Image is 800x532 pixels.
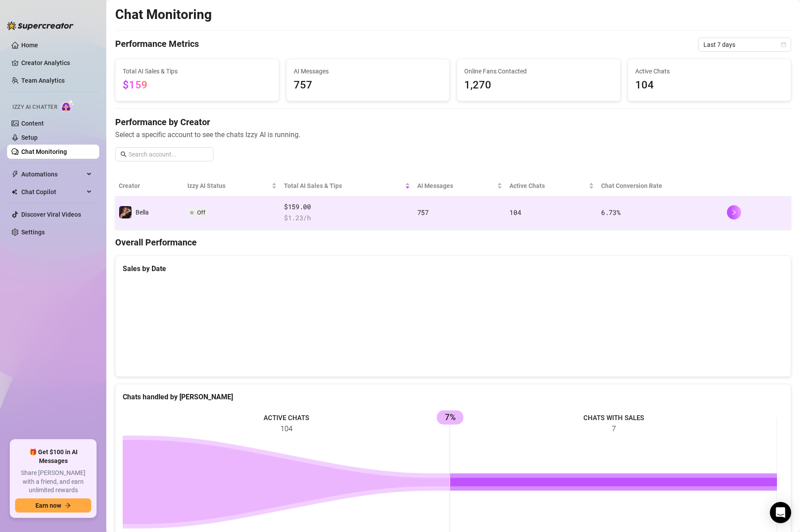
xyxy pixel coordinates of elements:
img: Bella [119,206,132,218]
span: $159 [123,79,148,91]
span: Bella [136,209,149,216]
span: 757 [417,208,429,217]
input: Search account... [128,149,208,159]
span: 104 [635,77,784,94]
th: Creator [115,176,184,196]
span: Automations [21,167,84,181]
span: Last 7 days [703,38,786,51]
a: Home [21,42,38,49]
span: Chat Copilot [21,185,84,199]
span: Off [197,209,206,216]
th: AI Messages [414,176,506,196]
span: thunderbolt [12,171,19,178]
a: Settings [21,229,45,236]
span: Active Chats [509,181,587,191]
a: Chat Monitoring [21,148,67,155]
span: Select a specific account to see the chats Izzy AI is running. [115,129,791,140]
img: logo-BBDzfeDw.svg [7,21,74,30]
a: Creator Analytics [21,56,92,70]
button: right [727,205,741,219]
h4: Overall Performance [115,236,791,249]
th: Izzy AI Status [184,176,280,196]
h4: Performance by Creator [115,116,791,128]
th: Active Chats [506,176,598,196]
span: $ 1.23 /h [284,213,410,223]
div: Chats handled by [PERSON_NAME] [123,391,784,402]
a: Discover Viral Videos [21,211,81,218]
th: Chat Conversion Rate [598,176,723,196]
span: calendar [781,42,786,47]
span: Izzy AI Status [187,181,270,191]
span: 6.73 % [601,208,621,217]
span: Total AI Sales & Tips [123,66,272,76]
span: Earn now [35,502,61,509]
a: Content [21,120,44,127]
img: Chat Copilot [12,189,17,195]
span: $159.00 [284,202,410,212]
span: AI Messages [417,181,496,191]
span: Share [PERSON_NAME] with a friend, and earn unlimited rewards [15,469,91,495]
img: AI Chatter [61,100,74,112]
h4: Performance Metrics [115,38,199,52]
span: Online Fans Contacted [464,66,613,76]
span: Total AI Sales & Tips [284,181,403,191]
span: 757 [294,77,443,94]
span: search [120,151,127,157]
span: 🎁 Get $100 in AI Messages [15,448,91,465]
span: arrow-right [65,502,71,509]
button: Earn nowarrow-right [15,498,91,513]
a: Team Analytics [21,77,65,84]
span: Izzy AI Chatter [12,103,57,111]
th: Total AI Sales & Tips [280,176,414,196]
span: 1,270 [464,77,613,94]
div: Sales by Date [123,263,784,274]
span: Active Chats [635,66,784,76]
span: AI Messages [294,66,443,76]
h2: Chat Monitoring [115,6,212,23]
span: 104 [509,208,521,217]
span: right [731,209,737,215]
a: Setup [21,134,38,141]
div: Open Intercom Messenger [770,502,791,523]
